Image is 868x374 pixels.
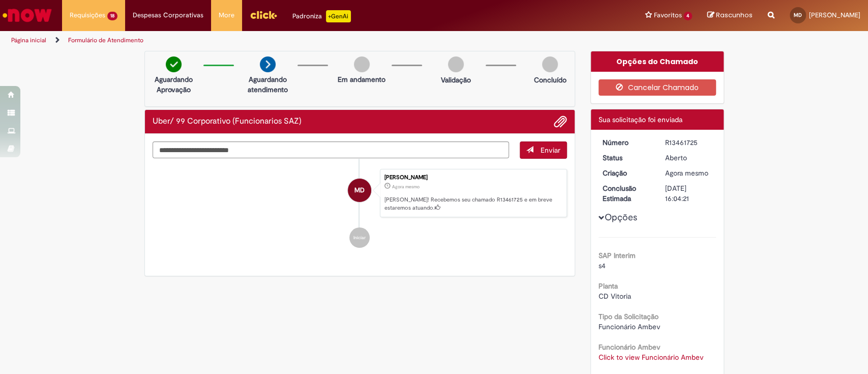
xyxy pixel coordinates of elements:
[595,183,657,204] dt: Conclusão Estimada
[598,251,636,260] b: SAP Interim
[716,10,753,20] span: Rascunhos
[392,184,420,190] span: Agora mesmo
[598,281,618,291] b: Planta
[541,146,560,155] span: Enviar
[542,56,558,72] img: img-circle-grey.png
[448,56,464,72] img: img-circle-grey.png
[665,153,712,163] div: Aberto
[354,56,370,72] img: img-circle-grey.png
[794,12,802,18] span: MD
[554,115,567,128] button: Adicionar anexos
[8,31,571,50] ul: Trilhas de página
[809,11,860,19] span: [PERSON_NAME]
[1,5,53,25] img: ServiceNow
[166,56,182,72] img: check-circle-green.png
[250,7,277,22] img: click_logo_yellow_360x200.png
[326,10,351,22] p: +GenAi
[595,137,657,148] dt: Número
[243,74,292,95] p: Aguardando atendimento
[665,183,712,204] div: [DATE] 16:04:21
[292,10,351,22] div: Padroniza
[598,342,661,352] b: Funcionário Ambev
[683,12,692,20] span: 4
[665,168,708,178] time: 29/08/2025 11:04:18
[384,175,561,181] div: [PERSON_NAME]
[153,159,567,258] ul: Histórico de tíquete
[384,196,561,212] p: [PERSON_NAME]! Recebemos seu chamado R13461725 e em breve estaremos atuando.
[260,56,276,72] img: arrow-next.png
[153,141,510,159] textarea: Digite sua mensagem aqui...
[595,168,657,178] dt: Criação
[348,179,371,202] div: Mariana Gaspar Dutra
[520,141,567,159] button: Enviar
[653,10,681,20] span: Favoritos
[598,322,661,331] span: Funcionário Ambev
[338,74,385,84] p: Em andamento
[107,12,117,20] span: 18
[665,168,712,178] div: 29/08/2025 11:04:18
[598,261,606,270] span: s4
[707,11,753,20] a: Rascunhos
[219,10,234,20] span: More
[665,168,708,178] span: Agora mesmo
[11,36,46,44] a: Página inicial
[133,10,203,20] span: Despesas Corporativas
[153,117,302,126] h2: Uber/ 99 Corporativo (Funcionarios SAZ) Histórico de tíquete
[598,312,659,321] b: Tipo da Solicitação
[392,184,420,190] time: 29/08/2025 11:04:18
[598,115,682,124] span: Sua solicitação foi enviada
[70,10,105,20] span: Requisições
[441,75,471,85] p: Validação
[149,74,198,95] p: Aguardando Aprovação
[591,51,724,72] div: Opções do Chamado
[68,36,143,44] a: Formulário de Atendimento
[598,353,704,362] a: Click to view Funcionário Ambev
[533,75,566,85] p: Concluído
[153,169,567,218] li: Mariana Gaspar Dutra
[665,137,712,148] div: R13461725
[354,178,365,203] span: MD
[595,153,657,163] dt: Status
[598,79,716,96] button: Cancelar Chamado
[598,292,631,301] span: CD Vitoria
